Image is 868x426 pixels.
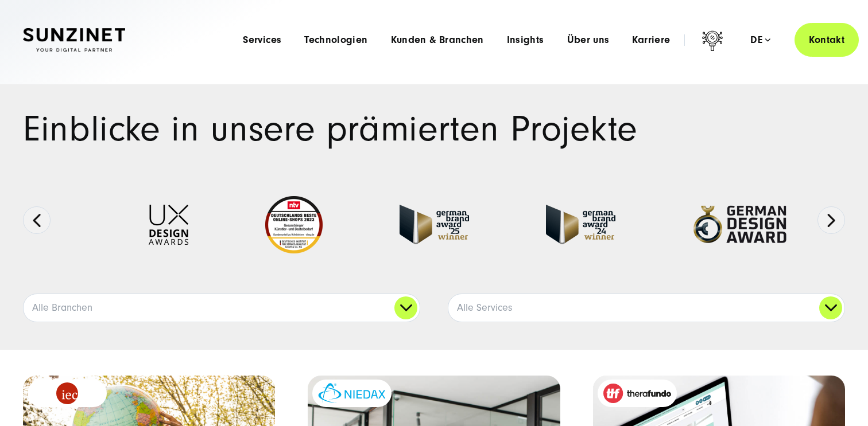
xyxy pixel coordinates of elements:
a: Alle Services [448,294,844,322]
img: German-Design-Award - fullservice digital agentur SUNZINET [692,205,787,244]
img: niedax-logo [318,383,386,403]
a: Services [243,34,281,46]
img: SUNZINET Full Service Digital Agentur [23,28,125,52]
a: Alle Branchen [24,294,420,322]
a: Karriere [632,34,670,46]
button: Next [817,206,845,234]
img: logo_IEC [56,382,78,404]
h1: Einblicke in unsere prämierten Projekte [23,112,845,147]
a: Kontakt [795,23,859,57]
a: Über uns [567,34,610,46]
div: de [750,34,770,46]
button: Previous [23,206,51,234]
a: Technologien [304,34,367,46]
img: Deutschlands beste Online Shops 2023 - boesner - Kunde - SUNZINET [265,196,323,253]
img: UX-Design-Awards - fullservice digital agentur SUNZINET [149,205,188,245]
a: Insights [507,34,544,46]
img: German Brand Award winner 2025 - Full Service Digital Agentur SUNZINET [400,205,469,244]
a: Kunden & Branchen [391,34,484,46]
img: therafundo_10-2024_logo_2c [603,384,671,403]
img: German-Brand-Award - fullservice digital agentur SUNZINET [546,205,615,244]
